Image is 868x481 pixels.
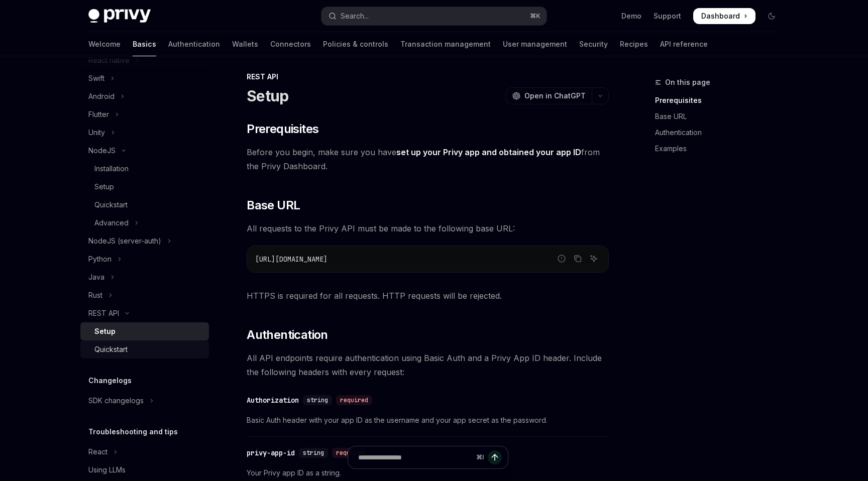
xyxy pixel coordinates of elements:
[571,252,584,265] button: Copy the contents from the code block
[88,72,104,84] div: Swift
[80,250,209,268] button: Toggle Python section
[247,87,288,105] h1: Setup
[655,108,788,125] a: Base URL
[80,304,209,322] button: Toggle REST API section
[88,145,116,157] div: NodeJS
[94,163,129,175] div: Installation
[506,87,592,104] button: Open in ChatGPT
[94,325,116,337] div: Setup
[88,90,115,102] div: Android
[88,464,126,476] div: Using LLMs
[88,9,151,23] img: dark logo
[88,108,109,121] div: Flutter
[701,11,740,21] span: Dashboard
[80,124,209,142] button: Toggle Unity section
[358,446,472,468] input: Ask a question...
[80,196,209,214] a: Quickstart
[80,443,209,461] button: Toggle React section
[80,105,209,124] button: Toggle Flutter section
[555,252,568,265] button: Report incorrect code
[94,199,128,211] div: Quickstart
[80,214,209,232] button: Toggle Advanced section
[94,217,129,229] div: Advanced
[88,253,112,265] div: Python
[665,76,710,88] span: On this page
[80,69,209,87] button: Toggle Swift section
[80,232,209,250] button: Toggle NodeJS (server-auth) section
[323,32,388,56] a: Policies & controls
[247,72,609,82] div: REST API
[247,351,609,379] span: All API endpoints require authentication using Basic Auth and a Privy App ID header. Include the ...
[80,268,209,286] button: Toggle Java section
[80,392,209,410] button: Toggle SDK changelogs section
[168,32,220,56] a: Authentication
[503,32,567,56] a: User management
[80,142,209,160] button: Toggle NodeJS section
[133,32,156,56] a: Basics
[88,307,119,319] div: REST API
[307,396,328,404] span: string
[247,289,609,303] span: HTTPS is required for all requests. HTTP requests will be rejected.
[88,127,105,139] div: Unity
[88,375,132,387] h5: Changelogs
[530,12,540,20] span: ⌘ K
[94,343,128,355] div: Quickstart
[247,121,318,137] span: Prerequisites
[587,252,600,265] button: Ask AI
[247,327,328,343] span: Authentication
[247,145,609,173] span: Before you begin, make sure you have from the Privy Dashboard.
[88,395,144,407] div: SDK changelogs
[88,446,107,458] div: React
[247,414,609,426] span: Basic Auth header with your app ID as the username and your app secret as the password.
[579,32,608,56] a: Security
[764,8,780,24] button: Toggle dark mode
[654,11,681,21] a: Support
[80,286,209,304] button: Toggle Rust section
[655,141,788,157] a: Examples
[88,32,121,56] a: Welcome
[247,395,299,405] div: Authorization
[621,11,641,21] a: Demo
[488,450,502,464] button: Send message
[400,32,491,56] a: Transaction management
[80,461,209,479] a: Using LLMs
[80,340,209,358] a: Quickstart
[693,8,755,24] a: Dashboard
[655,92,788,108] a: Prerequisites
[80,87,209,105] button: Toggle Android section
[620,32,648,56] a: Recipes
[660,32,708,56] a: API reference
[655,125,788,141] a: Authentication
[396,147,581,158] a: set up your Privy app and obtained your app ID
[270,32,311,56] a: Connectors
[255,255,328,264] span: [URL][DOMAIN_NAME]
[80,160,209,178] a: Installation
[80,322,209,340] a: Setup
[341,10,369,22] div: Search...
[88,235,161,247] div: NodeJS (server-auth)
[94,181,114,193] div: Setup
[232,32,258,56] a: Wallets
[88,426,178,438] h5: Troubleshooting and tips
[247,221,609,235] span: All requests to the Privy API must be made to the following base URL:
[524,91,586,101] span: Open in ChatGPT
[88,289,102,301] div: Rust
[88,271,104,283] div: Java
[336,395,372,405] div: required
[321,7,547,25] button: Open search
[247,197,300,213] span: Base URL
[80,178,209,196] a: Setup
